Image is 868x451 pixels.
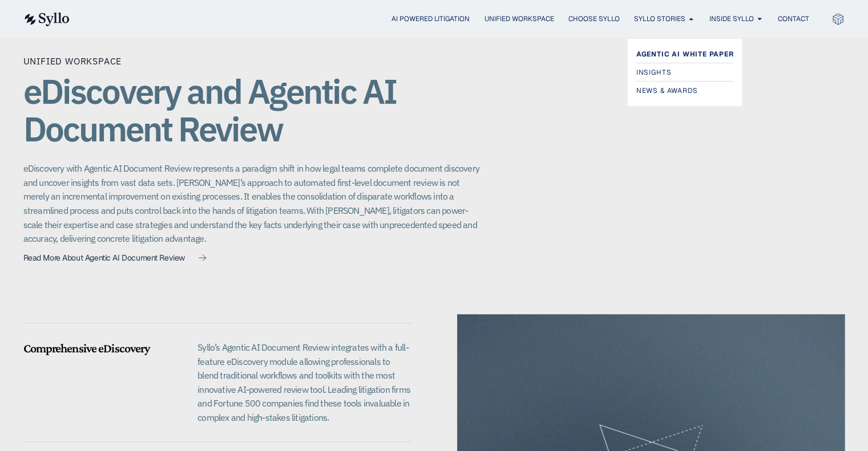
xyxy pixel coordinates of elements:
[23,341,184,356] h5: Comprehensive eDiscovery
[633,14,685,24] a: Syllo Stories
[92,14,809,25] div: Menu Toggle
[636,47,734,61] a: Agentic AI White Paper
[777,14,809,24] a: Contact
[23,254,207,262] a: Read More About Agentic AI Document Review
[484,14,554,24] a: Unified Workspace
[568,14,619,24] a: Choose Syllo
[636,84,697,97] span: News & Awards
[92,14,809,25] nav: Menu
[23,254,185,262] span: Read More About Agentic AI Document Review
[636,66,734,79] a: Insights
[391,14,470,24] a: AI Powered Litigation
[23,13,70,26] img: syllo
[636,66,671,79] span: Insights
[636,84,734,97] a: News & Awards
[23,72,480,148] h1: eDiscovery and Agentic AI Document Review
[709,14,753,24] a: Inside Syllo
[197,340,411,425] p: Syllo’s Agentic AI Document Review integrates with a full-feature eDiscovery module allowing prof...
[23,161,480,246] p: eDiscovery with Agentic AI Document Review represents a paradigm shift in how legal teams complet...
